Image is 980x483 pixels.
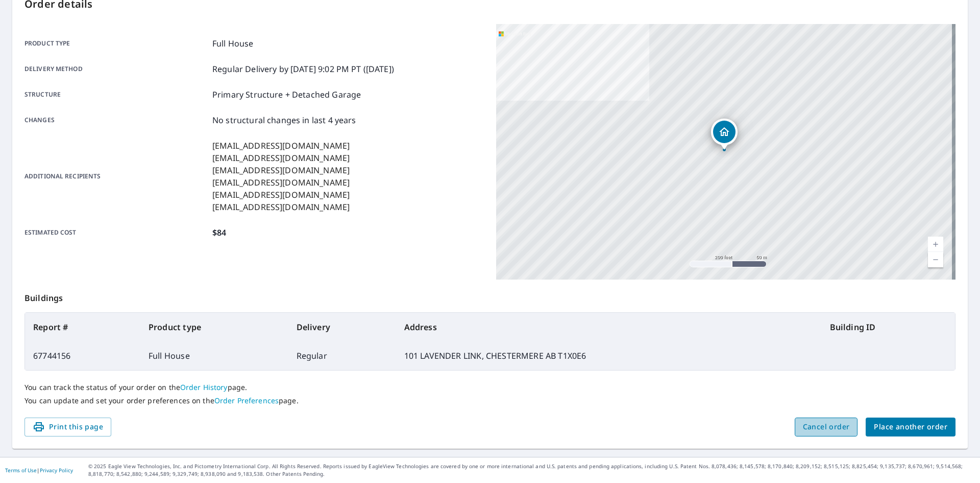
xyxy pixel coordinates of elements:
p: | [5,467,73,473]
p: Delivery method [24,63,208,75]
span: Place another order [874,421,947,433]
p: Primary Structure + Detached Garage [212,88,361,101]
th: Address [396,313,822,341]
td: Full House [140,341,288,370]
p: Additional recipients [24,140,208,213]
p: [EMAIL_ADDRESS][DOMAIN_NAME] [212,201,350,213]
td: Regular [288,341,396,370]
p: Regular Delivery by [DATE] 9:02 PM PT ([DATE]) [212,63,394,75]
p: Buildings [24,280,955,312]
a: Current Level 17, Zoom In [928,237,943,252]
a: Order Preferences [214,396,279,405]
a: Order History [180,382,228,392]
th: Report # [25,313,140,341]
td: 101 LAVENDER LINK, CHESTERMERE AB T1X0E6 [396,341,822,370]
p: You can update and set your order preferences on the page. [24,396,955,405]
p: Estimated cost [24,226,208,239]
th: Product type [140,313,288,341]
a: Terms of Use [5,467,37,474]
p: [EMAIL_ADDRESS][DOMAIN_NAME] [212,189,350,201]
a: Privacy Policy [40,467,73,474]
th: Building ID [822,313,955,341]
p: Full House [212,37,254,50]
p: [EMAIL_ADDRESS][DOMAIN_NAME] [212,176,350,189]
p: © 2025 Eagle View Technologies, Inc. and Pictometry International Corp. All Rights Reserved. Repo... [88,463,975,478]
p: [EMAIL_ADDRESS][DOMAIN_NAME] [212,164,350,176]
p: [EMAIL_ADDRESS][DOMAIN_NAME] [212,140,350,152]
a: Current Level 17, Zoom Out [928,252,943,267]
p: Changes [24,114,208,126]
th: Delivery [288,313,396,341]
button: Cancel order [795,418,858,436]
p: Structure [24,88,208,101]
p: [EMAIL_ADDRESS][DOMAIN_NAME] [212,152,350,164]
div: Dropped pin, building 1, Residential property, 101 LAVENDER LINK CHESTERMERE AB T1X0E6 [711,119,738,150]
p: You can track the status of your order on the page. [24,383,955,392]
span: Cancel order [803,421,850,433]
button: Place another order [866,418,955,436]
span: Print this page [33,421,103,433]
button: Print this page [24,418,111,436]
p: Product type [24,37,208,50]
p: $84 [212,226,226,239]
td: 67744156 [25,341,140,370]
p: No structural changes in last 4 years [212,114,356,126]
